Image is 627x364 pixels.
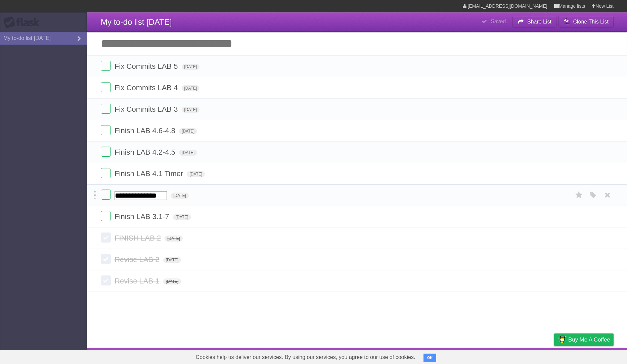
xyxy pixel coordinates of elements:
[101,275,111,285] label: Done
[573,190,585,201] label: Star task
[115,84,179,92] span: Fix Commits LAB 4
[182,85,200,91] span: [DATE]
[173,214,191,220] span: [DATE]
[115,148,177,156] span: Finish LAB 4.2-4.5
[568,334,610,346] span: Buy me a coffee
[189,351,422,364] span: Cookies help us deliver our services. By using our services, you agree to our use of cookies.
[101,168,111,178] label: Done
[491,18,506,24] b: Saved
[571,350,614,362] a: Suggest a feature
[512,16,557,28] button: Share List
[465,350,479,362] a: About
[523,350,537,362] a: Terms
[101,125,111,135] label: Done
[545,350,563,362] a: Privacy
[101,190,111,200] label: Done
[101,104,111,114] label: Done
[163,257,181,263] span: [DATE]
[171,193,189,199] span: [DATE]
[101,211,111,221] label: Done
[423,354,437,362] button: OK
[115,255,161,264] span: Revise LAB 2
[187,171,205,177] span: [DATE]
[3,16,44,29] div: Flask
[101,82,111,92] label: Done
[165,236,183,242] span: [DATE]
[115,234,163,242] span: FINISH LAB 2
[115,212,171,221] span: Finish LAB 3.1-7
[179,150,197,156] span: [DATE]
[163,278,181,284] span: [DATE]
[115,126,177,135] span: Finish LAB 4.6-4.8
[101,254,111,264] label: Done
[573,19,609,24] b: Clone This List
[179,128,197,134] span: [DATE]
[101,147,111,157] label: Done
[182,64,200,70] span: [DATE]
[101,17,172,27] span: My to-do list [DATE]
[527,19,551,24] b: Share List
[101,232,111,243] label: Done
[557,334,567,345] img: Buy me a coffee
[115,105,179,113] span: Fix Commits LAB 3
[115,62,179,70] span: Fix Commits LAB 5
[115,169,185,178] span: Finish LAB 4.1 Timer
[101,61,111,71] label: Done
[487,350,514,362] a: Developers
[182,107,200,113] span: [DATE]
[554,333,614,346] a: Buy me a coffee
[115,277,161,285] span: Revise LAB 1
[558,16,614,28] button: Clone This List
